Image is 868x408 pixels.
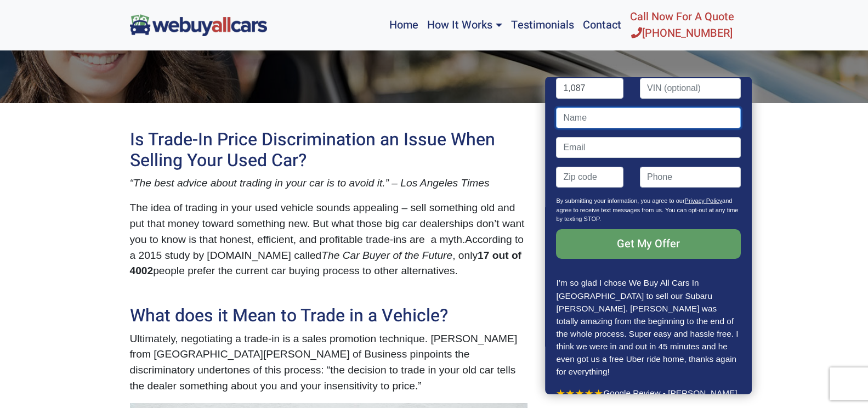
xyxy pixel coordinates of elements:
[130,177,146,189] span: “Th
[557,78,624,99] input: Mileage
[557,229,741,259] input: Get My Offer
[557,167,624,188] input: Zip code
[557,196,741,229] p: By submitting your information, you agree to our and agree to receive text messages from us. You ...
[557,107,741,128] input: Name
[507,4,578,46] a: Testimonials
[130,305,530,326] h2: What does it Mean to Trade in a Vehicle?
[626,4,739,46] a: Call Now For A Quote[PHONE_NUMBER]
[557,137,741,158] input: Email
[153,265,458,276] span: people prefer the current car buying process to other alternatives.
[452,250,478,261] span: , only
[130,14,267,36] img: We Buy All Cars in NJ logo
[130,333,518,392] span: Ultimately, negotiating a trade-in is a sales promotion technique. [PERSON_NAME] from [GEOGRAPHIC...
[385,4,423,46] a: Home
[557,387,741,399] p: Google Review - [PERSON_NAME]
[423,4,506,46] a: How It Works
[130,234,524,261] span: According to a 2015 study by [DOMAIN_NAME] called
[321,250,452,261] span: The Car Buyer of the Future
[640,167,741,188] input: Phone
[145,177,489,189] span: e best advice about trading in your car is to avoid it.” – Los Angeles Times
[685,197,722,204] a: Privacy Policy
[557,276,741,377] p: I’m so glad I chose We Buy All Cars In [GEOGRAPHIC_DATA] to sell our Subaru [PERSON_NAME]. [PERSO...
[640,78,741,99] input: VIN (optional)
[130,202,525,245] span: The idea of trading in your used vehicle sounds appealing – sell something old and put that money...
[130,129,530,172] h2: Is Trade-In Price Discrimination an Issue When Selling Your Used Car?
[578,4,626,46] a: Contact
